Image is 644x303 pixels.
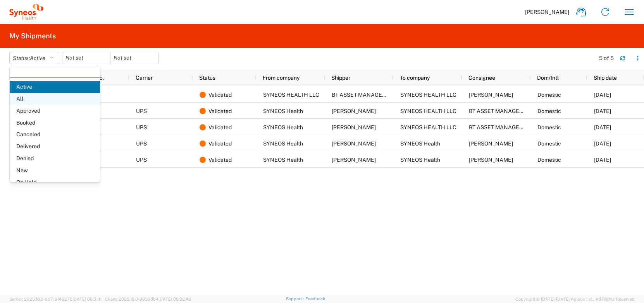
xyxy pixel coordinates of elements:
span: Mia Johnson [332,108,376,114]
span: 08/06/2025 [594,124,611,130]
span: UPS [136,108,147,114]
span: UPS [136,124,147,130]
span: Status [199,75,215,81]
span: SYNEOS Health [400,157,440,163]
span: SYNEOS HEALTH LLC [400,108,456,114]
span: Approved [10,105,100,117]
span: [DATE] 09:32:48 [158,297,191,301]
span: Carrier [136,75,153,81]
span: Ta'Rhonda Savage [332,140,376,147]
span: Validated [208,152,232,168]
span: Domestic [537,108,561,114]
span: Denied [10,152,100,164]
span: BT ASSET MANAGEMENT [332,92,398,98]
span: Validated [208,87,232,103]
span: 07/11/2025 [594,157,611,163]
a: Feedback [305,296,325,301]
span: 07/25/2025 [594,140,611,147]
span: [PERSON_NAME] [525,9,569,15]
span: To company [400,75,430,81]
span: Carl Sumpter [469,140,513,147]
input: Not set [62,52,110,64]
span: SYNEOS Health [263,108,303,114]
span: Shipper [331,75,350,81]
span: Domestic [537,140,561,147]
span: SYNEOS Health [263,124,303,130]
span: Ship date [594,75,617,81]
span: Validated [208,103,232,119]
span: Domestic [537,92,561,98]
span: SYNEOS HEALTH LLC [400,124,456,130]
span: Gayathri Subramanian [332,157,376,163]
span: Domestic [537,124,561,130]
span: Booked [10,117,100,129]
span: UPS [136,157,147,163]
span: New [10,164,100,176]
button: Status:Active [9,52,59,64]
span: SYNEOS Health [263,140,303,147]
span: Yemii Teshome [469,92,513,98]
span: 08/08/2025 [594,108,611,114]
span: BT ASSET MANAGEMENT [469,124,535,130]
span: BT ASSET MANAGEMENT [469,108,535,114]
span: SYNEOS HEALTH LLC [400,92,456,98]
a: Support [286,296,305,301]
span: UPS [136,140,147,147]
span: Active [10,81,100,93]
span: Validated [208,135,232,152]
span: Dom/Intl [537,75,559,81]
span: Carl Sumpter [469,157,513,163]
span: SYNEOS Health [263,157,303,163]
span: Active [30,55,45,61]
span: Domestic [537,157,561,163]
span: Canceled [10,128,100,140]
input: Not set [110,52,158,64]
span: Eric Suen [332,124,376,130]
span: Validated [208,119,232,135]
span: Consignee [468,75,495,81]
span: SYNEOS HEALTH LLC [263,92,319,98]
span: On Hold [10,176,100,188]
span: Copyright © [DATE]-[DATE] Agistix Inc., All Rights Reserved [515,296,635,303]
span: All [10,93,100,105]
span: 08/27/2025 [594,92,611,98]
h2: My Shipments [9,31,56,41]
span: From company [263,75,300,81]
span: Delivered [10,140,100,152]
div: 5 of 5 [599,55,614,62]
span: [DATE] 09:51:11 [72,297,102,301]
span: Server: 2025.18.0-dd719145275 [9,297,102,301]
span: Client: 2025.18.0-9839db4 [105,297,191,301]
span: SYNEOS Health [400,140,440,147]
